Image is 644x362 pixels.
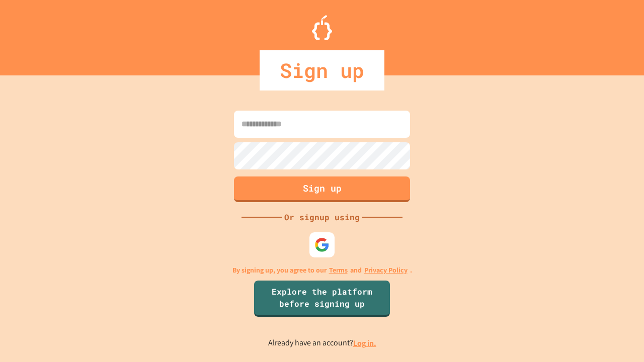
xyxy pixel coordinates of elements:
[232,265,412,276] p: By signing up, you agree to our and .
[254,281,390,317] a: Explore the platform before signing up
[260,50,384,90] div: Sign up
[364,265,408,276] a: Privacy Policy
[329,265,348,276] a: Terms
[282,211,362,223] div: Or signup using
[314,237,330,252] img: google-icon.svg
[312,15,332,40] img: Logo.svg
[234,176,410,202] button: Sign up
[268,337,376,349] p: Already have an account?
[353,338,376,348] a: Log in.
